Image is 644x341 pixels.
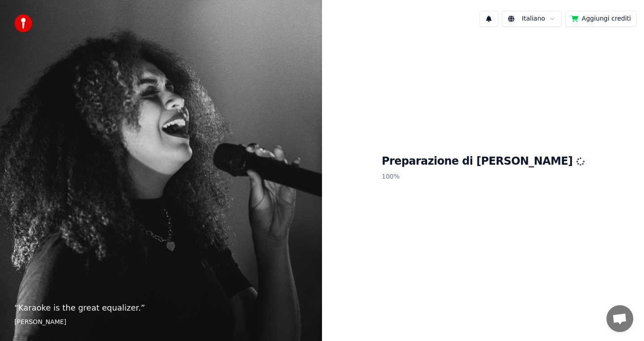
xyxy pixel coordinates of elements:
[382,169,585,185] p: 100 %
[565,11,637,27] button: Aggiungi crediti
[14,14,32,32] img: youka
[14,318,308,327] footer: [PERSON_NAME]
[606,305,633,332] div: Aprire la chat
[382,154,585,169] h1: Preparazione di [PERSON_NAME]
[14,302,308,314] p: “ Karaoke is the great equalizer. ”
